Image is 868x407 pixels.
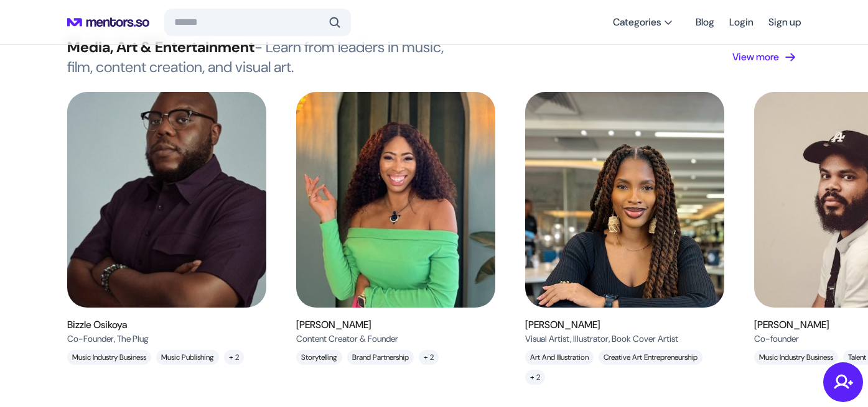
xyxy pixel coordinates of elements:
img: Bizzle Osikoya [55,79,279,321]
p: Co-founder [754,332,829,345]
p: Music Industry Business [67,350,151,365]
a: Login [729,11,754,34]
a: Blog [696,11,714,34]
p: + 2 [224,350,244,365]
a: View more [732,50,801,65]
h6: [PERSON_NAME] [296,318,398,332]
img: Morenike Olusanya [525,92,724,308]
span: - Learn from leaders in music, film, content creation, and visual art. [67,37,444,76]
p: Visual Artist, Illustrator, Book Cover Artist [525,332,678,345]
a: Sign up [768,11,801,34]
p: + 2 [525,370,545,385]
span: Categories [613,16,661,29]
img: Drea Okeke [296,92,495,308]
span: , The Plug [114,333,149,344]
p: Music Publishing [156,350,219,365]
p: Content Creator & Founder [296,332,398,345]
button: Categories [605,11,681,34]
p: View more [732,50,779,65]
h3: Media, Art & Entertainment [67,37,455,77]
h6: [PERSON_NAME] [525,318,678,332]
h6: Bizzle Osikoya [67,318,149,332]
h6: [PERSON_NAME] [754,318,829,332]
p: Creative Art Entrepreneurship [599,350,702,365]
p: Brand Partnership [347,350,414,365]
p: + 2 [419,350,439,365]
p: Music Industry Business [754,350,838,365]
p: Storytelling [296,350,342,365]
p: Co-Founder [67,332,149,345]
p: Art and Illustration [525,350,594,365]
